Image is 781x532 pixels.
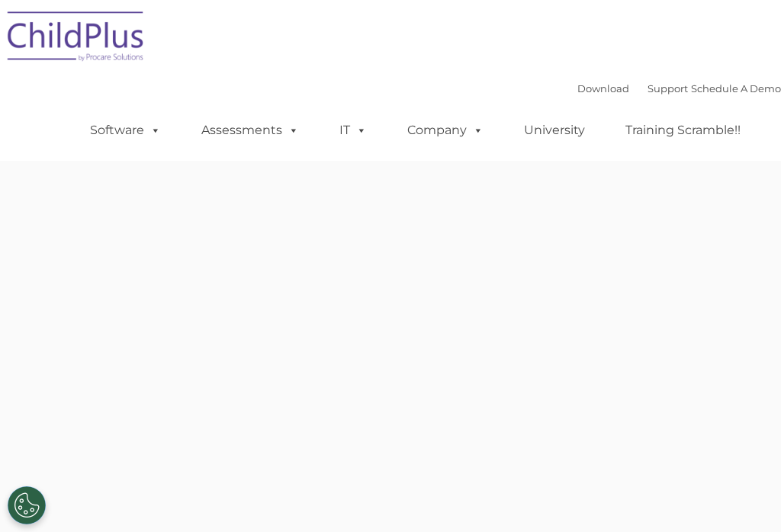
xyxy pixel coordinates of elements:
[577,82,781,95] font: |
[509,115,600,146] a: University
[75,115,176,146] a: Software
[577,82,629,95] a: Download
[8,486,46,524] button: Cookies Settings
[186,115,314,146] a: Assessments
[324,115,382,146] a: IT
[691,82,781,95] a: Schedule A Demo
[610,115,756,146] a: Training Scramble!!
[648,82,688,95] a: Support
[392,115,499,146] a: Company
